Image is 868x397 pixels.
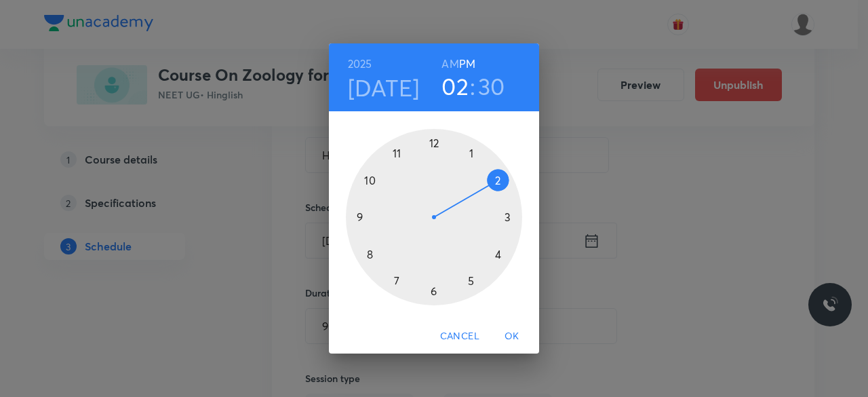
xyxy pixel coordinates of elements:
[441,54,458,73] button: AM
[478,72,505,100] button: 30
[496,328,528,345] span: OK
[348,54,372,73] button: 2025
[441,72,469,100] button: 02
[459,54,475,73] button: PM
[470,72,475,100] h3: :
[490,324,534,349] button: OK
[435,324,485,349] button: Cancel
[348,73,420,102] button: [DATE]
[440,328,479,345] span: Cancel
